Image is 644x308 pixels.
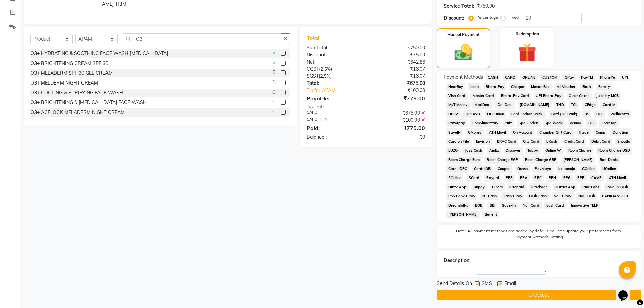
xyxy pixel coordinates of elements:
span: bKash [544,138,559,145]
span: Instamojo [556,165,577,173]
div: ₹675.00 [366,80,430,87]
span: LoanTap [599,119,619,127]
span: SaveIN [446,128,463,136]
span: Lash Card [544,202,566,209]
span: Debit Card [589,138,612,145]
span: AmEx [487,147,501,155]
span: Donation [610,128,630,136]
span: MosamBee [529,83,552,91]
span: TCL [569,101,580,109]
span: Jazz Cash [462,147,484,155]
span: Razorpay [446,119,468,127]
span: LUZO [446,147,460,155]
span: Card: IOB [472,165,493,173]
span: Room Charge USD [596,147,632,155]
span: Dittor App [446,183,469,191]
span: Master Card [470,92,496,100]
div: O3+ MELADERM SPF 30 GEL CREAM [30,70,113,77]
span: BRAC Card [495,138,518,145]
span: Save-In [500,202,518,209]
span: Lash GPay [501,192,524,200]
span: ATH Movil [606,174,628,182]
span: PPV [518,174,530,182]
div: Balance : [302,134,366,141]
div: ₹100.00 [366,117,430,124]
div: Paid: [302,124,366,132]
span: [DOMAIN_NAME] [518,101,552,109]
span: 2 [272,59,275,66]
span: PayMaya [533,165,554,173]
span: PPE [575,174,587,182]
span: CASH [486,74,500,81]
span: [PERSON_NAME] [561,156,595,164]
span: Comp [593,128,607,136]
span: GPay [563,74,576,81]
label: Percentage [476,14,498,20]
span: 0 [272,98,275,105]
span: UOnline [600,165,618,173]
span: MI Voucher [555,83,578,91]
span: Other Cards [567,92,592,100]
div: Payable: [302,94,366,102]
span: Room Charge GBP [523,156,558,164]
label: Note: All payment methods are added, by default. You can update your preferences from [444,228,634,243]
span: Gcash [515,165,530,173]
span: Visa Card [446,92,468,100]
span: ONLINE [520,74,538,81]
div: O3+ BRIGHTENING CREAM SPF 30 [30,60,108,67]
span: Diners [490,183,505,191]
span: Shoutlo [615,138,632,145]
span: 2.5% [320,66,331,72]
span: UPI Union [485,110,506,118]
div: ₹16.07 [366,73,430,80]
span: Card M [600,101,617,109]
div: O3+ BRIGHTENING & [MEDICAL_DATA] FACE WASH [30,99,147,106]
span: Pnb Bank GPay [446,192,478,200]
div: ₹675.00 [366,110,430,117]
div: ₹750.00 [477,3,495,10]
span: Room Charge EGP [484,156,520,164]
span: 0 [272,89,275,96]
span: Nail Card [521,202,542,209]
span: GMoney [466,128,484,136]
div: ₹775.00 [366,124,430,132]
iframe: chat widget [616,281,637,301]
span: BTC [594,110,605,118]
span: CARD [503,74,517,81]
span: Bad Debts [598,156,620,164]
span: BharatPay Card [499,92,531,100]
div: Service Total: [444,3,474,10]
div: O3+ ACELOCK MELADERM NIGHT CREAM [30,109,125,116]
span: Bank [580,83,593,91]
span: Cheque [509,83,526,91]
span: Dreamfolks [446,202,470,209]
span: Email [504,280,516,288]
div: Discount: [444,15,464,22]
span: PayTM [579,74,595,81]
span: CEdge [582,101,598,109]
span: UPI [620,74,630,81]
span: Paypal [484,174,501,182]
span: Loan [468,83,481,91]
label: Payment Methods Setting [515,234,563,240]
span: Chamber Gift Card [537,128,574,136]
div: O3+ MELDERM NIGHT CREAM [30,79,98,87]
span: [PERSON_NAME] [446,211,480,218]
img: _gift.svg [512,41,542,64]
button: Checkout [437,290,641,300]
span: District App [553,183,578,191]
span: NT Cash [480,192,499,200]
span: BFL [586,119,597,127]
span: Credit Card [562,138,587,145]
span: Innovative TELR [569,202,600,209]
span: Venmo [568,119,583,127]
span: CAMP [589,174,604,182]
span: SCard [466,174,481,182]
div: ₹775.00 [366,94,430,102]
div: CARD [302,110,366,117]
span: Spa Week [543,119,565,127]
span: UPI BharatPay [534,92,564,100]
span: Complimentary [470,119,500,127]
span: Online W [543,147,564,155]
a: Tip for APAM [302,87,376,94]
